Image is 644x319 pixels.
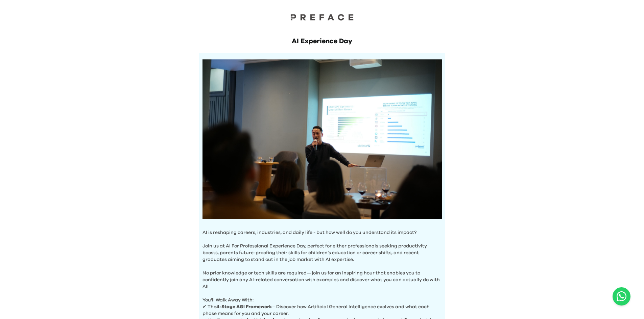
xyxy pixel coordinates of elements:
button: Open WhatsApp chat [613,287,630,305]
a: Preface Logo [288,14,356,23]
p: ✔ The – Discover how Artificial General Intelligence evolves and what each phase means for you an... [202,303,442,317]
img: Preface Logo [288,14,356,21]
p: AI is reshaping careers, industries, and daily life - but how well do you understand its impact? [202,229,442,236]
a: Chat with us on WhatsApp [613,287,630,305]
img: Hero Image [202,59,442,219]
p: You'll Walk Away With: [202,290,442,303]
p: No prior knowledge or tech skills are required—join us for an inspiring hour that enables you to ... [202,263,442,290]
b: 4-Stage AGI Framework [216,304,272,309]
p: Join us at AI For Professional Experience Day, perfect for either professionals seeking productiv... [202,236,442,263]
h1: AI Experience Day [199,36,445,46]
